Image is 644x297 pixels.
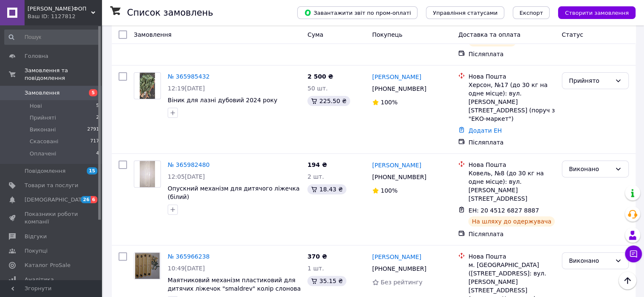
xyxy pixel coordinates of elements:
a: [PERSON_NAME] [372,161,421,169]
span: Доставка та оплата [458,31,520,38]
span: Статус [562,31,583,38]
span: Замовлення [25,89,60,97]
div: Нова Пошта [468,161,555,169]
span: 2 шт. [307,173,324,180]
span: Покупець [372,31,402,38]
button: Наверх [619,272,636,289]
span: Мальченко І.П.ФОП [28,5,91,13]
span: Створити замовлення [565,10,629,16]
a: Створити замовлення [550,9,636,16]
a: Фото товару [134,72,161,99]
div: 18.43 ₴ [307,184,346,194]
div: Виконано [569,164,611,174]
span: ЕН: 20 4512 6827 8887 [468,207,539,214]
a: № 365966238 [168,253,210,260]
span: 100% [381,187,398,194]
button: Управління статусами [426,6,504,19]
span: 1 шт. [307,265,324,272]
button: Чат з покупцем [625,245,642,262]
span: Аналітика [25,276,54,283]
div: Ваш ID: 1127812 [28,13,102,20]
span: 2791 [87,126,99,134]
div: Післяплата [468,138,555,147]
span: 4 [96,150,99,158]
span: Повідомлення [25,167,66,175]
span: 26 [81,196,91,203]
a: [PERSON_NAME] [372,253,421,261]
span: Відгуки [25,233,47,240]
div: Післяплата [468,50,555,58]
span: Товари та послуги [25,182,78,189]
button: Створити замовлення [558,6,636,19]
div: [PHONE_NUMBER] [370,171,428,183]
span: Експорт [520,10,543,16]
span: 2 [96,114,99,122]
a: № 365985432 [168,73,210,80]
a: Опускний механізм для дитячого ліжечка (білий) [168,185,299,200]
div: 35.15 ₴ [307,276,346,286]
div: Нова Пошта [468,72,555,81]
span: 100% [381,99,398,106]
a: Фото товару [134,161,161,188]
span: 15 [87,167,97,174]
a: [PERSON_NAME] [372,73,421,81]
a: Фото товару [134,252,161,279]
span: 12:05[DATE] [168,173,205,180]
span: [DEMOGRAPHIC_DATA] [25,196,87,204]
img: Фото товару [135,253,160,279]
button: Експорт [513,6,550,19]
div: На шляху до одержувача [468,216,555,226]
span: 5 [89,89,97,96]
span: 194 ₴ [307,161,327,168]
span: Покупці [25,247,47,255]
span: Каталог ProSale [25,262,70,269]
div: 225.50 ₴ [307,96,350,106]
a: Додати ЕН [468,127,502,134]
img: Фото товару [140,161,155,187]
span: 10:49[DATE] [168,265,205,272]
span: Скасовані [30,138,58,145]
div: [PHONE_NUMBER] [370,263,428,275]
span: 5 [96,102,99,110]
span: Завантажити звіт по пром-оплаті [304,9,411,16]
a: Віник для лазні дубовий 2024 року [168,97,277,104]
span: Cума [307,31,323,38]
span: Виконані [30,126,56,134]
span: Нові [30,102,42,110]
span: Прийняті [30,114,56,122]
span: Замовлення та повідомлення [25,67,102,82]
span: Оплачені [30,150,56,158]
span: 2 500 ₴ [307,73,333,80]
div: Виконано [569,256,611,265]
span: Управління статусами [433,10,498,16]
button: Завантажити звіт по пром-оплаті [297,6,417,19]
span: 12:19[DATE] [168,85,205,92]
div: Херсон, №17 (до 30 кг на одне місце): вул. [PERSON_NAME][STREET_ADDRESS] (поруч з "ЕКО-маркет") [468,81,555,123]
span: 6 [91,196,97,203]
span: Замовлення [134,31,171,38]
h1: Список замовлень [127,8,213,18]
img: Фото товару [140,73,155,99]
a: № 365982480 [168,161,210,168]
div: Післяплата [468,230,555,238]
span: 370 ₴ [307,253,327,260]
span: 50 шт. [307,85,328,92]
span: Головна [25,52,48,60]
div: Нова Пошта [468,252,555,261]
span: Показники роботи компанії [25,210,78,226]
div: Прийнято [569,76,611,85]
span: Без рейтингу [381,279,423,286]
div: [PHONE_NUMBER] [370,83,428,95]
span: 717 [90,138,99,145]
div: Ковель, №8 (до 30 кг на одне місце): вул. [PERSON_NAME][STREET_ADDRESS] [468,169,555,203]
input: Пошук [4,30,100,45]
